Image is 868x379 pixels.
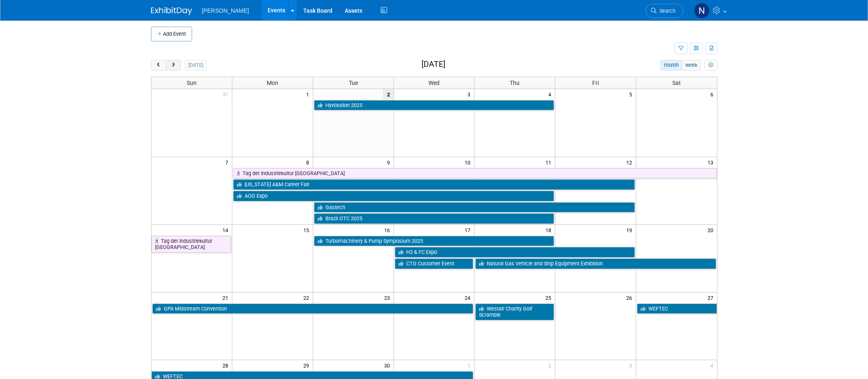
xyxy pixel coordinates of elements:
a: AOG Expo [233,191,554,201]
button: prev [151,60,166,71]
span: 17 [464,225,474,235]
a: Tag der Industriekultur [GEOGRAPHIC_DATA] [151,236,231,253]
span: 22 [302,292,313,303]
a: Westair Charity Golf Scramble [475,304,554,320]
button: month [660,60,682,71]
span: 4 [710,360,717,370]
span: 29 [302,360,313,370]
span: 11 [545,157,555,167]
span: 25 [545,292,555,303]
a: CTG Customer Event [395,258,474,269]
span: 18 [545,225,555,235]
span: Sun [187,80,197,86]
img: Nicole Williamson [694,3,710,18]
button: [DATE] [185,60,206,71]
span: 4 [547,89,555,99]
span: 6 [710,89,717,99]
a: Natural Gas Vehicle and Ship Equipment Exhibition [475,258,716,269]
a: Gastech [314,202,635,213]
a: Hyvolution 2025 [314,100,554,111]
span: 2 [383,89,394,99]
a: GPA Midstream Convention [152,304,474,314]
h2: [DATE] [421,60,445,69]
a: Brazil OTC 2025 [314,213,554,224]
span: 3 [467,89,474,99]
a: WEFTEC [637,304,717,314]
i: Personalize Calendar [708,63,714,68]
a: Tag der Industriekultur [GEOGRAPHIC_DATA] [233,168,717,179]
img: ExhibitDay [151,7,192,15]
span: 21 [222,292,232,303]
span: 19 [625,225,636,235]
span: 12 [625,157,636,167]
span: 30 [383,360,394,370]
span: 3 [628,360,636,370]
span: Search [657,8,676,14]
span: 16 [383,225,394,235]
span: Fri [592,80,599,86]
span: 9 [386,157,394,167]
span: 13 [707,157,717,167]
a: Search [646,4,683,18]
span: 26 [625,292,636,303]
span: 14 [222,225,232,235]
span: 7 [224,157,232,167]
span: 15 [302,225,313,235]
button: next [166,60,181,71]
span: 8 [305,157,313,167]
button: Add Event [151,27,192,41]
span: Thu [510,80,520,86]
span: 24 [464,292,474,303]
span: Mon [267,80,278,86]
a: H2 & FC Expo [395,247,635,258]
span: 28 [222,360,232,370]
span: 1 [467,360,474,370]
span: 2 [547,360,555,370]
span: 1 [305,89,313,99]
span: 20 [707,225,717,235]
span: 27 [707,292,717,303]
span: 23 [383,292,394,303]
a: Turbomachinery & Pump Symposium 2025 [314,236,554,247]
span: Tue [349,80,358,86]
a: [US_STATE] A&M Career Fair [233,179,635,190]
button: week [682,60,701,71]
span: 31 [222,89,232,99]
span: [PERSON_NAME] [202,7,249,14]
span: Wed [428,80,440,86]
button: myCustomButton [705,60,717,71]
span: 10 [464,157,474,167]
span: Sat [672,80,681,86]
span: 5 [628,89,636,99]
